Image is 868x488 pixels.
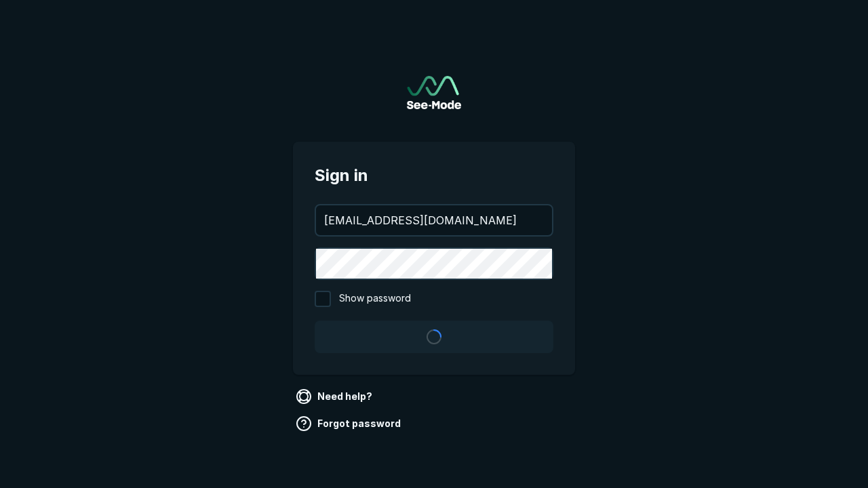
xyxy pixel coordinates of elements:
input: your@email.com [316,205,552,235]
a: Need help? [293,386,378,407]
img: See-Mode Logo [407,76,461,109]
a: Forgot password [293,413,406,434]
span: Sign in [315,163,553,188]
a: Go to sign in [407,76,461,109]
span: Show password [339,291,411,307]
